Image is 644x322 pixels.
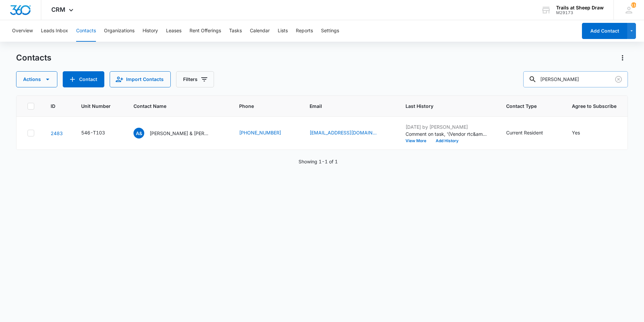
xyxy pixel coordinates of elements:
button: Add Contact [582,23,627,39]
button: Filters [176,71,214,87]
div: Phone - (970) 888-4778 - Select to Edit Field [239,129,293,137]
button: Settings [321,20,339,42]
button: Calendar [250,20,270,42]
button: Tasks [229,20,242,42]
a: [PHONE_NUMBER] [239,129,281,136]
button: Rent Offerings [190,20,221,42]
div: Contact Type - Current Resident - Select to Edit Field [506,129,555,137]
span: A& [133,128,144,138]
span: Agree to Subscribe [572,103,617,110]
button: Overview [12,20,33,42]
input: Search Contacts [523,71,628,87]
span: Email [310,103,380,110]
p: Showing 1-1 of 1 [299,158,338,165]
div: 546-T103 [81,129,105,136]
button: Clear [613,74,624,85]
span: Phone [239,103,284,110]
button: Contacts [76,20,96,42]
div: notifications count [631,2,636,8]
button: Add History [431,139,463,143]
span: Contact Name [133,103,213,110]
button: Actions [16,71,57,87]
p: Comment on task, '(Vendor rtc&amp; drywall)T103 Work Order ' "Drywall got patched" [406,130,489,137]
a: [EMAIL_ADDRESS][DOMAIN_NAME] [310,129,377,136]
span: Unit Number [81,103,117,110]
div: account id [556,10,604,15]
p: [DATE] by [PERSON_NAME] [406,123,489,130]
div: Email - bluetuntoy18@gmail.com - Select to Edit Field [310,129,389,137]
button: Import Contacts [110,71,171,87]
button: Leads Inbox [41,20,68,42]
button: History [143,20,158,42]
div: Contact Name - Andy & Erin Andersen - Select to Edit Field [133,128,222,138]
button: Lists [278,20,288,42]
span: CRM [51,6,65,13]
button: Leases [166,20,181,42]
button: Organizations [104,20,135,42]
div: account name [556,5,604,10]
div: Agree to Subscribe - Yes - Select to Edit Field [572,129,592,137]
button: View More [406,139,431,143]
span: Contact Type [506,103,546,110]
button: Add Contact [63,71,104,87]
div: Unit Number - 546-T103 - Select to Edit Field [81,129,117,137]
a: Navigate to contact details page for Andy & Erin Andersen [51,130,63,136]
button: Reports [296,20,313,42]
div: Current Resident [506,129,543,136]
button: Actions [617,52,628,63]
span: Last History [406,103,480,110]
div: Yes [572,129,580,136]
span: 116 [631,2,636,8]
span: ID [51,103,56,110]
p: [PERSON_NAME] & [PERSON_NAME] [150,130,210,137]
h1: Contacts [16,53,51,63]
